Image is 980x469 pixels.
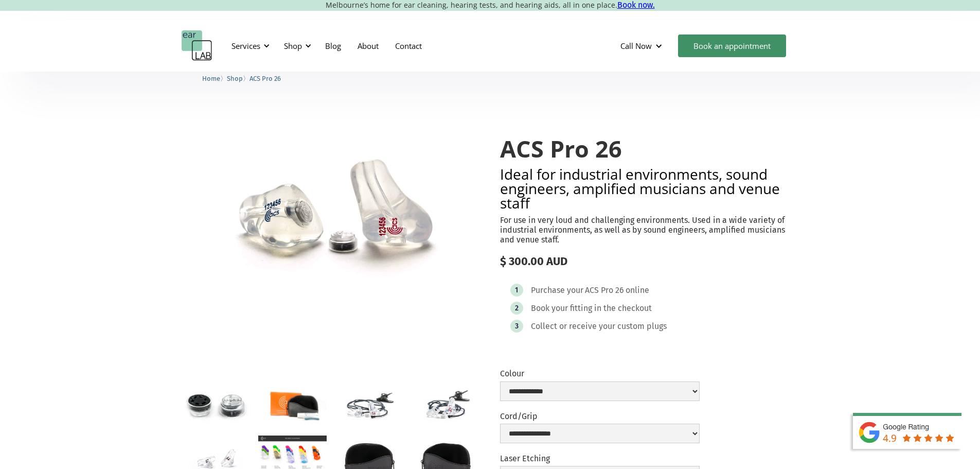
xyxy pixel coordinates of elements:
a: open lightbox [258,382,327,428]
a: Home [202,73,220,83]
div: Services [231,41,260,51]
div: Services [225,30,273,61]
a: Book an appointment [678,34,786,57]
div: Call Now [612,30,673,61]
span: Shop [227,75,243,82]
div: online [626,285,649,296]
span: ACS Pro 26 [250,75,281,82]
div: 3 [515,322,519,330]
div: Shop [284,41,302,51]
a: Blog [317,31,349,61]
div: $ 300.00 AUD [500,255,799,268]
a: Shop [227,73,243,83]
a: open lightbox [412,382,480,427]
a: open lightbox [182,382,250,427]
label: Colour [500,369,700,378]
div: Purchase your [531,285,583,296]
div: Collect or receive your custom plugs [531,321,667,332]
a: open lightbox [182,115,480,321]
img: ACS Pro 26 [182,115,480,321]
div: Book your fitting in the checkout [531,303,652,314]
a: home [182,30,212,61]
label: Cord/Grip [500,411,700,421]
a: open lightbox [335,382,403,427]
label: Laser Etching [500,454,700,463]
h1: ACS Pro 26 [500,136,799,162]
div: 2 [515,304,519,312]
p: For use in very loud and challenging environments. Used in a wide variety of industrial environme... [500,215,799,245]
span: Home [202,75,220,82]
li: 〉 [227,73,250,84]
div: 1 [515,286,518,294]
div: ACS Pro 26 [585,285,624,296]
a: Contact [387,31,430,61]
h2: Ideal for industrial environments, sound engineers, amplified musicians and venue staff [500,167,799,210]
a: About [349,31,387,61]
a: ACS Pro 26 [250,73,281,83]
div: Shop [278,30,314,61]
li: 〉 [202,73,227,84]
div: Call Now [620,41,652,51]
